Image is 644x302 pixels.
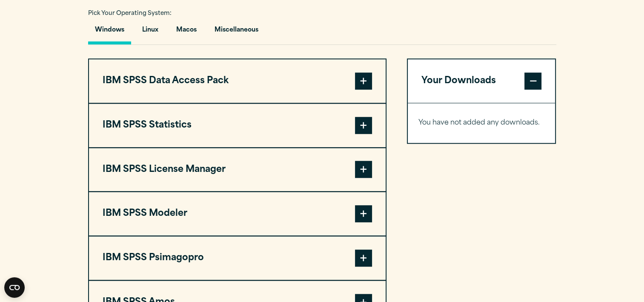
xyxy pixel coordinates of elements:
[89,236,386,280] button: IBM SPSS Psimagopro
[4,277,25,298] button: Open CMP widget
[408,59,555,103] button: Your Downloads
[408,103,555,143] div: Your Downloads
[169,20,203,44] button: Macos
[89,192,386,235] button: IBM SPSS Modeler
[88,11,172,16] span: Pick Your Operating System:
[418,117,545,129] p: You have not added any downloads.
[135,20,165,44] button: Linux
[208,20,265,44] button: Miscellaneous
[88,20,131,44] button: Windows
[89,104,386,147] button: IBM SPSS Statistics
[89,148,386,192] button: IBM SPSS License Manager
[89,59,386,103] button: IBM SPSS Data Access Pack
